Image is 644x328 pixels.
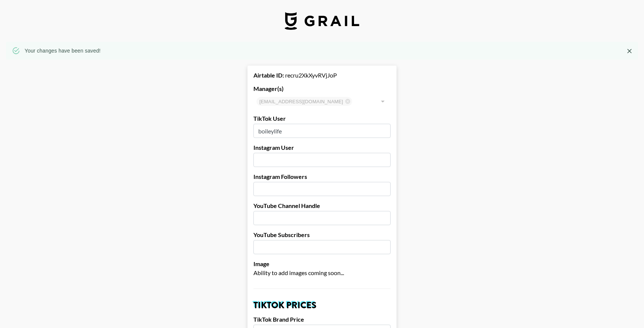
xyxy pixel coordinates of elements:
[253,301,391,310] h2: TikTok Prices
[253,260,391,268] label: Image
[253,202,391,209] label: YouTube Channel Handle
[624,45,635,57] button: Close
[25,44,101,57] div: Your changes have been saved!
[253,316,391,323] label: TikTok Brand Price
[253,72,391,79] div: recru2XkXyvRVjJoP
[253,269,344,276] span: Ability to add images coming soon...
[253,173,391,180] label: Instagram Followers
[253,231,391,239] label: YouTube Subscribers
[253,115,391,122] label: TikTok User
[253,144,391,151] label: Instagram User
[253,72,284,79] strong: Airtable ID:
[253,85,391,92] label: Manager(s)
[285,12,359,30] img: Grail Talent Logo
